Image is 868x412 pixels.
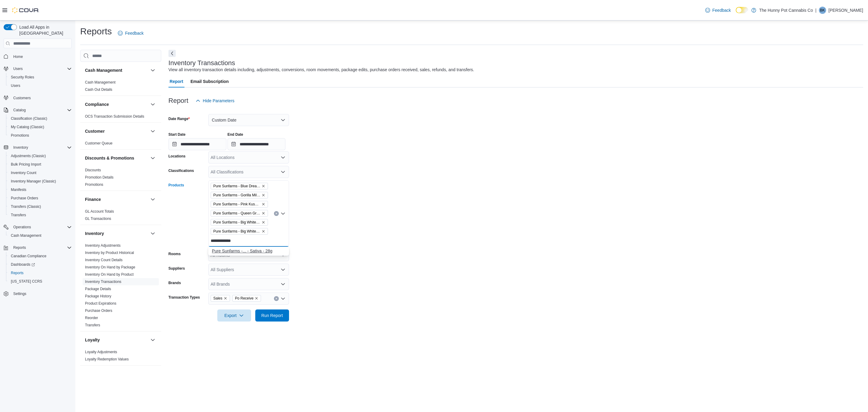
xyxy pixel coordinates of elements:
[6,177,74,185] button: Inventory Manager (Classic)
[11,65,72,72] span: Users
[11,187,26,192] span: Manifests
[262,184,265,188] button: Remove Pure Sunfarms - Blue Dream Pre-Rolls - 10x0.3g from selection in this group
[11,179,56,184] span: Inventory Manager (Classic)
[85,287,111,291] span: Package Details
[213,210,260,216] span: Pure Sunfarms - Queen Green Pre-Roll - 10x0.35g
[85,337,148,343] button: Loyalty
[85,209,114,214] a: GL Account Totals
[211,201,268,208] span: Pure Sunfarms - Pink Kush Pre-Rolls - 10x0.3g
[85,155,134,161] h3: Discounts & Promotions
[85,128,105,134] h3: Customer
[11,244,72,251] span: Reports
[6,152,74,160] button: Adjustments (Classic)
[80,242,161,331] div: Inventory
[1,243,74,252] button: Reports
[8,278,45,285] a: [US_STATE] CCRS
[712,7,731,13] span: Feedback
[8,123,47,131] a: My Catalog (Classic)
[80,25,112,37] h1: Reports
[211,183,268,189] span: Pure Sunfarms - Blue Dream Pre-Rolls - 10x0.3g
[6,123,74,131] button: My Catalog (Classic)
[262,220,265,224] button: Remove Pure Sunfarms - Big White Pre-Roll - 10x0.35g from selection in this group
[8,261,72,268] span: Dashboards
[11,279,42,284] span: [US_STATE] CCRS
[11,244,28,251] button: Reports
[8,252,72,260] span: Canadian Compliance
[85,301,116,306] span: Product Expirations
[85,243,121,248] a: Inventory Adjustments
[281,211,285,216] button: Close list of options
[85,279,121,284] span: Inventory Transactions
[85,209,114,214] span: GL Account Totals
[85,217,111,221] a: GL Transactions
[149,101,156,108] button: Compliance
[11,65,25,72] button: Users
[281,282,285,287] button: Open list of options
[211,192,268,198] span: Pure Sunfarms - Gorilla Milk Pre-Roll - 10x0.35g
[8,152,72,160] span: Adjustments (Classic)
[85,175,114,180] span: Promotion Details
[11,94,72,102] span: Customers
[211,295,230,302] span: Sales
[274,296,279,301] button: Clear input
[8,74,72,81] span: Security Roles
[8,269,26,277] a: Reports
[8,211,72,219] span: Transfers
[85,357,129,362] span: Loyalty Redemption Values
[85,175,114,179] a: Promotion Details
[13,245,26,250] span: Reports
[11,262,35,267] span: Dashboards
[85,182,103,187] a: Promotions
[829,7,863,14] p: [PERSON_NAME]
[13,145,28,150] span: Inventory
[213,201,260,207] span: Pure Sunfarms - Pink Kush Pre-Rolls - 10x0.3g
[11,170,36,175] span: Inventory Count
[8,74,36,81] a: Security Roles
[6,114,74,123] button: Classification (Classic)
[6,260,74,269] a: Dashboards
[149,154,156,162] button: Discounts & Promotions
[149,128,156,135] button: Customer
[262,230,265,233] button: Remove Pure Sunfarms - Big White - 28g from selection in this group
[281,267,285,272] button: Open list of options
[168,138,226,150] input: Press the down key to open a popover containing a calendar.
[235,295,253,301] span: Po Receive
[232,295,261,302] span: Po Receive
[168,154,186,159] label: Locations
[85,243,121,248] span: Inventory Adjustments
[85,168,101,173] span: Discounts
[85,114,144,119] span: OCS Transaction Submission Details
[6,252,74,260] button: Canadian Compliance
[6,185,74,194] button: Manifests
[6,131,74,140] button: Promotions
[11,254,46,258] span: Canadian Compliance
[11,106,72,114] span: Catalog
[262,211,265,215] button: Remove Pure Sunfarms - Queen Green Pre-Roll - 10x0.35g from selection in this group
[213,192,260,198] span: Pure Sunfarms - Gorilla Milk Pre-Roll - 10x0.35g
[1,106,74,114] button: Catalog
[85,315,98,320] span: Reorder
[8,132,72,139] span: Promotions
[11,125,44,129] span: My Catalog (Classic)
[8,252,49,260] a: Canadian Compliance
[80,113,161,122] div: Compliance
[85,67,148,73] button: Cash Management
[11,213,26,217] span: Transfers
[13,108,26,113] span: Catalog
[11,162,41,167] span: Bulk Pricing Import
[8,261,37,268] a: Dashboards
[8,132,32,139] a: Promotions
[6,211,74,219] button: Transfers
[12,7,39,13] img: Cova
[168,132,186,137] label: Start Date
[85,265,135,269] a: Inventory On Hand by Package
[85,323,100,327] a: Transfers
[208,247,289,255] div: Choose from the following options
[85,182,103,187] span: Promotions
[8,232,72,239] span: Cash Management
[168,59,235,67] h3: Inventory Transactions
[281,296,285,301] button: Open list of options
[11,290,72,297] span: Settings
[85,196,101,202] h3: Finance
